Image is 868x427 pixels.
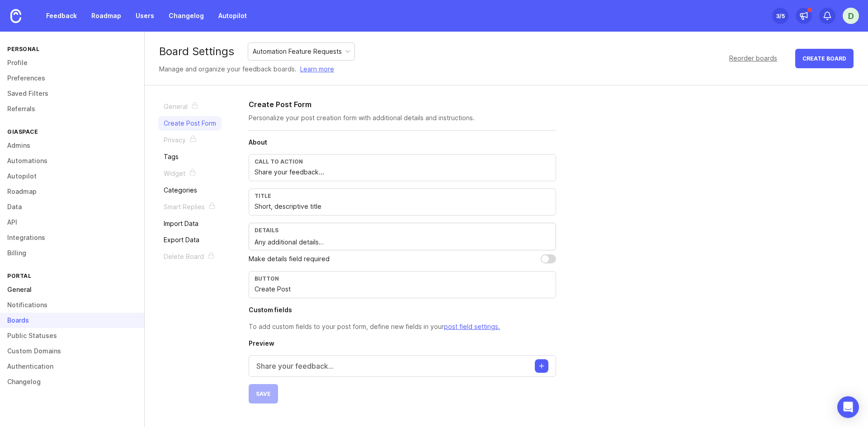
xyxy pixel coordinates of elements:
div: Reorder boards [729,53,777,63]
a: Export Data [158,233,222,247]
span: Create Board [802,55,846,62]
p: Personalize your post creation form with additional details and instructions. [249,113,556,122]
a: Changelog [163,8,209,24]
p: To add custom fields to your post form, define new fields in your [249,322,556,332]
button: Create Board [795,49,854,68]
h4: About [249,138,556,147]
div: Open Intercom Messenger [837,396,859,418]
h4: Custom fields [249,305,556,314]
div: Button [255,275,550,282]
a: Roadmap [86,8,127,24]
div: Board Settings [159,46,234,57]
p: Make details field required [249,254,330,264]
a: Users [130,8,160,24]
div: Automation Feature Requests [253,47,342,56]
div: 3 /5 [776,9,785,22]
div: Manage and organize your feedback boards. [159,64,334,74]
textarea: Any additional details… [255,237,550,247]
a: Categories [158,183,222,197]
button: 3/5 [772,8,788,24]
a: Feedback [41,8,82,24]
button: Create post [535,359,548,373]
a: Autopilot [213,8,252,24]
a: post field settings. [444,323,500,330]
p: Share your feedback... [256,361,334,371]
div: Title [255,192,550,199]
div: Call to action [255,158,550,165]
h2: Create Post Form [249,99,556,110]
img: Canny Home [10,9,21,23]
a: Learn more [300,64,334,74]
a: Import Data [158,216,222,231]
div: Details [255,227,550,234]
h4: Preview [249,339,556,348]
a: Tags [158,150,222,164]
a: Create Post Form [158,116,222,131]
button: D [843,8,859,24]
